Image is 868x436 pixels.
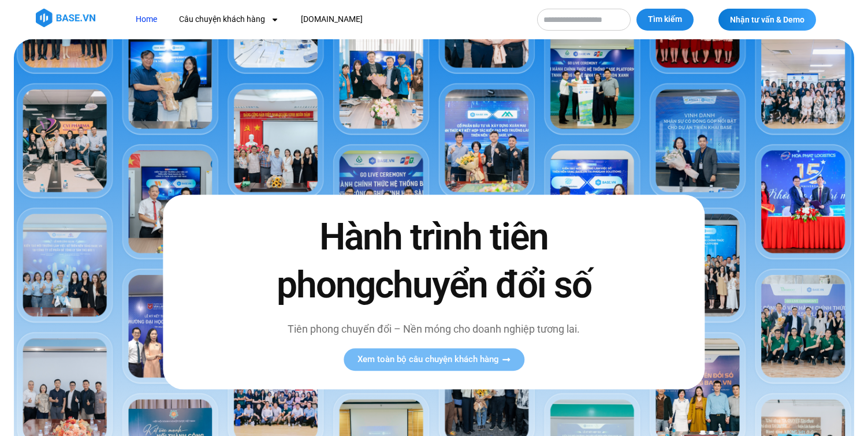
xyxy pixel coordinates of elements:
[127,9,166,30] a: Home
[344,348,524,371] a: Xem toàn bộ câu chuyện khách hàng
[648,14,682,25] span: Tìm kiếm
[252,213,616,309] h2: Hành trình tiên phong
[375,264,591,307] span: chuyển đổi số
[127,9,526,30] nav: Menu
[170,9,288,30] a: Câu chuyện khách hàng
[252,321,616,337] p: Tiên phong chuyển đổi – Nền móng cho doanh nghiệp tương lai.
[730,16,804,24] span: Nhận tư vấn & Demo
[718,9,816,31] a: Nhận tư vấn & Demo
[636,9,694,31] button: Tìm kiếm
[357,355,499,364] span: Xem toàn bộ câu chuyện khách hàng
[292,9,371,30] a: [DOMAIN_NAME]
